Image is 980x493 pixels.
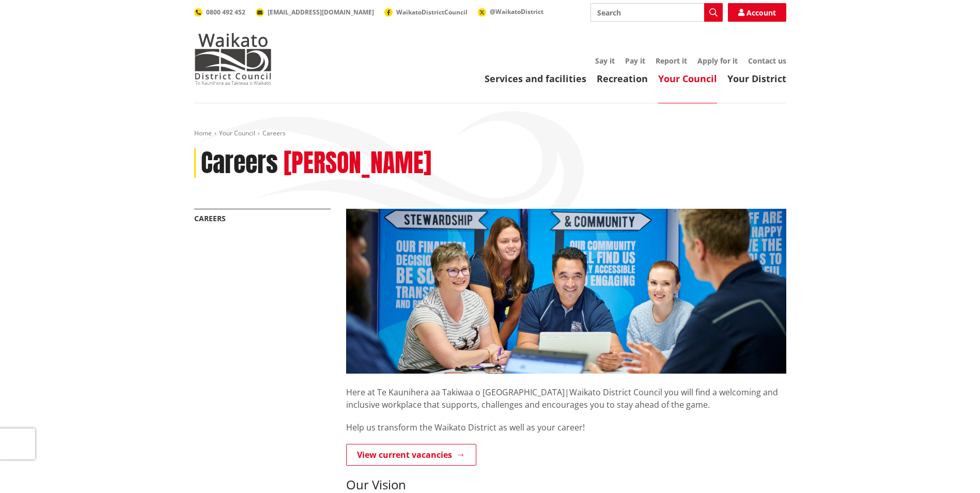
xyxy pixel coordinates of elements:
a: Your Council [219,129,255,137]
a: Home [194,129,212,137]
a: Pay it [625,56,645,66]
h2: [PERSON_NAME] [284,148,431,178]
a: Careers [194,213,226,223]
span: Careers [262,129,286,137]
nav: breadcrumb [194,129,786,138]
a: Account [728,3,786,22]
span: WaikatoDistrictCouncil [396,8,468,17]
img: Ngaaruawaahia staff discussing planning [346,209,786,374]
a: [EMAIL_ADDRESS][DOMAIN_NAME] [256,8,374,17]
a: Contact us [748,56,786,66]
img: Waikato District Council - Te Kaunihera aa Takiwaa o Waikato [194,33,272,85]
a: Say it [595,56,615,66]
a: Report it [656,56,687,66]
h1: Careers [201,148,278,178]
p: Here at Te Kaunihera aa Takiwaa o [GEOGRAPHIC_DATA]|Waikato District Council you will find a welc... [346,374,786,411]
a: WaikatoDistrictCouncil [384,8,468,17]
a: Apply for it [697,56,738,66]
a: Services and facilities [485,72,586,85]
p: Help us transform the Waikato District as well as your career! [346,421,786,434]
a: @WaikatoDistrict [478,7,543,16]
span: [EMAIL_ADDRESS][DOMAIN_NAME] [268,8,374,17]
span: 0800 492 452 [206,8,245,17]
h3: Our Vision [346,477,786,492]
a: Recreation [597,72,648,85]
input: Search input [590,3,723,22]
a: Your Council [658,72,717,85]
a: 0800 492 452 [194,8,245,17]
a: Your District [727,72,786,85]
a: View current vacancies [346,444,476,466]
span: @WaikatoDistrict [490,7,543,16]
